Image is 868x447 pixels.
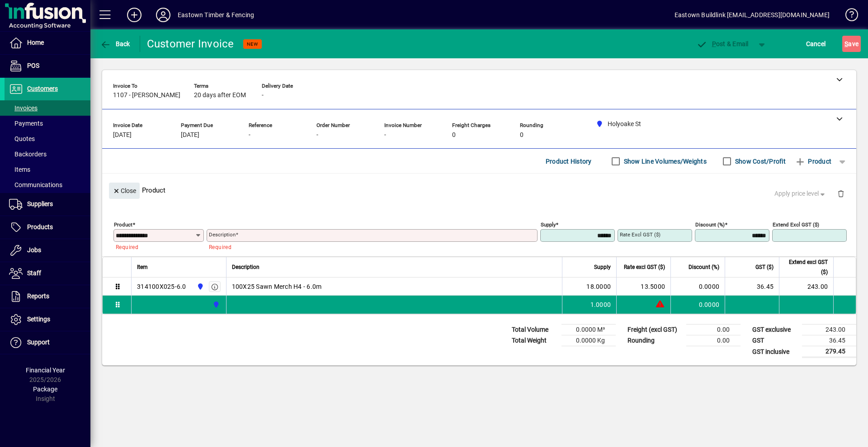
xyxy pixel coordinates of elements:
span: Cancel [806,37,826,51]
div: 13.5000 [622,282,665,291]
mat-label: Description [209,231,236,238]
a: Home [5,32,90,54]
a: Quotes [5,131,90,146]
label: Show Cost/Profit [733,157,786,166]
span: Staff [27,269,41,277]
td: Rounding [623,335,686,346]
td: Freight (excl GST) [623,325,686,335]
button: Cancel [804,36,828,52]
span: P [712,40,716,47]
td: 0.0000 Kg [561,335,616,346]
mat-label: Discount (%) [695,221,725,228]
span: - [316,132,318,139]
span: Close [113,184,136,198]
span: - [249,132,250,139]
td: 0.0000 [670,278,725,296]
button: Product History [542,153,595,169]
span: Package [33,386,57,393]
td: 0.0000 [670,296,725,314]
button: Back [98,36,132,52]
span: [DATE] [113,132,132,139]
td: 243.00 [779,278,833,296]
a: Staff [5,262,90,285]
button: Post & Email [692,36,753,52]
span: Rate excl GST ($) [624,262,665,272]
td: 0.00 [686,325,741,335]
button: Profile [149,7,178,23]
td: 36.45 [725,278,779,296]
div: Customer Invoice [147,37,234,51]
span: NEW [247,41,258,47]
button: Apply price level [771,186,830,202]
span: 0 [520,132,524,139]
td: GST [748,335,802,346]
span: 0 [452,132,456,139]
span: Backorders [9,151,47,158]
mat-label: Supply [541,221,556,228]
span: S [844,40,848,47]
span: POS [27,62,39,69]
td: 243.00 [802,325,856,335]
span: 1.0000 [590,300,611,309]
a: Communications [5,177,90,193]
span: Communications [9,181,62,188]
td: 36.45 [802,335,856,346]
span: Support [27,339,50,346]
mat-error: Required [209,242,530,251]
mat-label: Rate excl GST ($) [620,231,660,238]
span: Customers [27,85,58,92]
span: - [384,132,386,139]
span: Quotes [9,135,35,142]
span: Jobs [27,246,41,254]
span: Products [27,223,53,231]
span: Extend excl GST ($) [785,257,828,277]
td: 0.00 [686,335,741,346]
span: ost & Email [696,40,749,47]
button: Save [842,36,861,52]
span: Suppliers [27,200,53,207]
span: Apply price level [774,189,827,198]
div: Product [102,174,856,207]
td: GST inclusive [748,346,802,358]
span: 18.0000 [586,282,611,291]
a: Support [5,331,90,354]
span: Supply [594,262,611,272]
span: Items [9,166,30,173]
button: Add [120,7,149,23]
a: Invoices [5,100,90,116]
button: Close [109,183,140,199]
td: GST exclusive [748,325,802,335]
mat-error: Required [116,242,197,251]
mat-label: Extend excl GST ($) [773,221,819,228]
span: Invoices [9,104,38,112]
span: Financial Year [26,367,65,374]
span: GST ($) [755,262,774,272]
a: Suppliers [5,193,90,216]
app-page-header-button: Back [90,36,140,52]
app-page-header-button: Delete [830,189,852,198]
span: 1107 - [PERSON_NAME] [113,92,180,99]
span: Description [232,262,259,272]
span: Reports [27,292,49,300]
span: 100X25 Sawn Merch H4 - 6.0m [232,282,322,291]
span: [DATE] [181,132,199,139]
span: Holyoake St [210,300,221,310]
a: Payments [5,116,90,131]
label: Show Line Volumes/Weights [622,157,707,166]
span: - [262,92,264,99]
span: Home [27,39,44,46]
span: 20 days after EOM [194,92,246,99]
div: 314100X025-6.0 [137,282,186,291]
td: Total Weight [507,335,561,346]
span: Product History [546,154,592,169]
span: Settings [27,315,50,323]
td: 279.45 [802,346,856,358]
mat-label: Product [114,221,132,228]
a: Backorders [5,146,90,162]
div: Eastown Buildlink [EMAIL_ADDRESS][DOMAIN_NAME] [675,8,830,22]
a: Reports [5,285,90,308]
span: Back [100,40,130,47]
span: Holyoake St [194,282,205,292]
td: 0.0000 M³ [561,325,616,335]
app-page-header-button: Close [107,186,142,194]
